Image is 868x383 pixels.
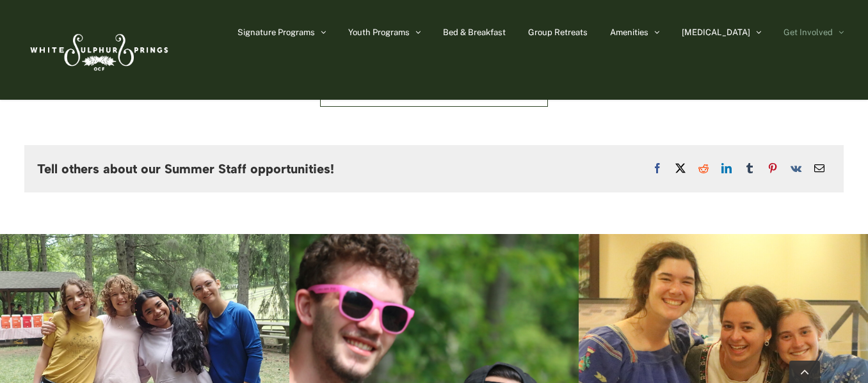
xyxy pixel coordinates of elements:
a: Facebook [646,159,669,178]
a: LinkedIn [715,159,738,178]
span: [MEDICAL_DATA] [682,28,750,36]
span: Get Involved [784,28,833,36]
h4: Tell others about our Summer Staff opportunities! [37,162,334,176]
span: Youth Programs [348,28,410,36]
a: Email [808,159,831,178]
a: Vk [784,159,808,178]
a: Tumblr [738,159,761,178]
span: Group Retreats [528,28,588,36]
a: X [669,159,692,178]
img: White Sulphur Springs Logo [24,20,172,80]
span: Signature Programs [237,28,315,36]
a: Reddit [692,159,715,178]
span: Bed & Breakfast [443,28,506,36]
span: Amenities [610,28,648,36]
a: Pinterest [761,159,784,178]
